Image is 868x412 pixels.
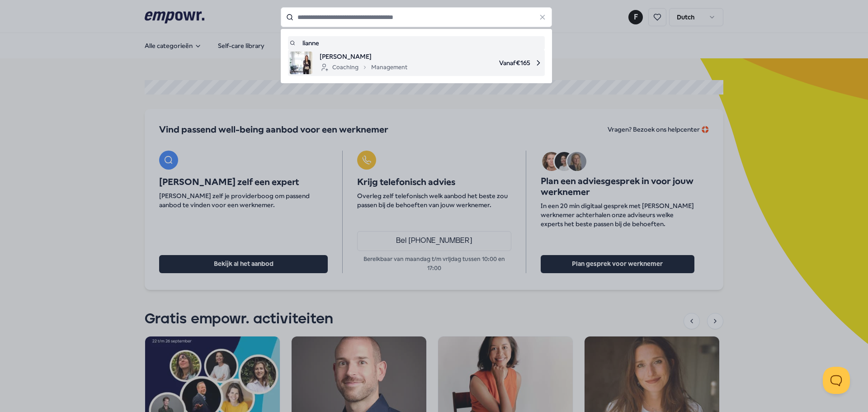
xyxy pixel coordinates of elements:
a: lianne [290,38,543,48]
input: Search for products, categories or subcategories [281,7,552,27]
img: product image [290,52,312,74]
a: product image[PERSON_NAME]CoachingManagementVanaf€165 [290,52,543,74]
iframe: Help Scout Beacon - Open [823,367,850,394]
span: Vanaf € 165 [415,52,543,74]
span: [PERSON_NAME] [320,52,407,62]
div: Coaching Management [320,62,407,73]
